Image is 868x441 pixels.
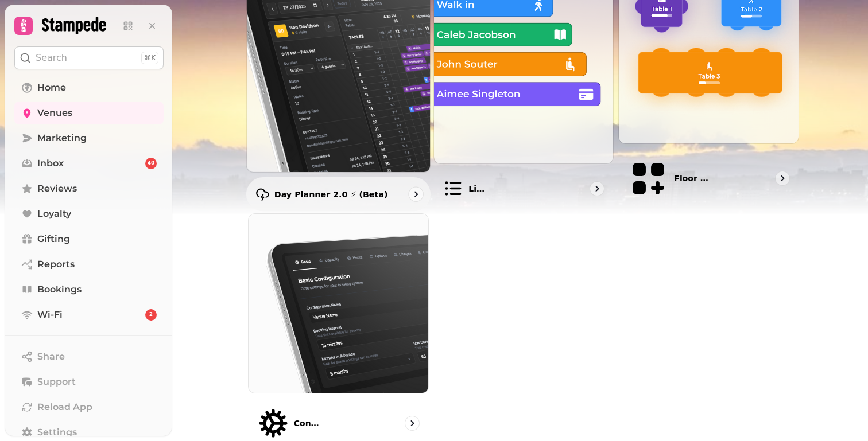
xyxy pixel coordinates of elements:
[14,46,164,69] button: Search⌘K
[14,152,164,175] a: Inbox40
[14,228,164,251] a: Gifting
[14,345,164,368] button: Share
[14,253,164,276] a: Reports
[14,370,164,393] button: Support
[149,311,153,319] span: 2
[410,188,421,200] svg: go to
[37,207,71,221] span: Loyalty
[37,106,72,120] span: Venues
[14,278,164,301] a: Bookings
[37,283,82,296] span: Bookings
[14,76,164,99] a: Home
[14,177,164,200] a: Reviews
[14,303,164,326] a: Wi-Fi2
[14,127,164,150] a: Marketing
[37,157,64,170] span: Inbox
[591,183,603,194] svg: go to
[37,400,92,414] span: Reload App
[37,350,65,364] span: Share
[37,257,75,271] span: Reports
[674,173,714,184] p: Floor Plans (beta)
[37,131,87,145] span: Marketing
[37,426,77,439] span: Settings
[37,81,66,95] span: Home
[468,183,488,194] p: List view
[141,52,158,64] div: ⌘K
[406,417,418,429] svg: go to
[148,159,155,167] span: 40
[37,375,76,389] span: Support
[274,188,388,200] p: Day Planner 2.0 ⚡ (Beta)
[777,173,788,184] svg: go to
[36,51,67,65] p: Search
[37,308,63,322] span: Wi-Fi
[37,182,77,196] span: Reviews
[294,417,324,429] p: Configuration
[14,396,164,419] button: Reload App
[14,102,164,124] a: Venues
[249,214,428,393] img: Configuration
[14,202,164,225] a: Loyalty
[37,232,70,246] span: Gifting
